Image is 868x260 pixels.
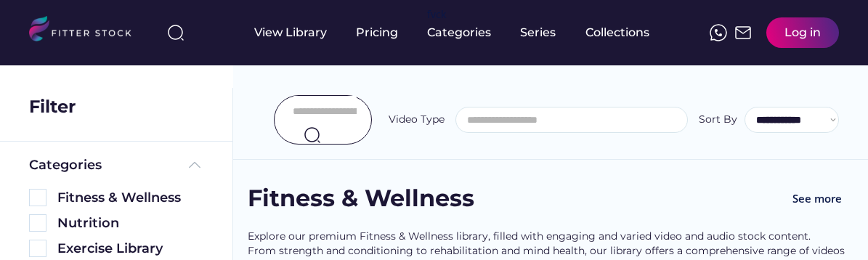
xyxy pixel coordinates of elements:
div: Categories [29,156,102,174]
div: Fitness & Wellness [248,182,474,215]
div: Log in [784,25,821,41]
img: Frame%20%285%29.svg [186,156,203,174]
div: Video Type [389,113,445,127]
img: meteor-icons_whatsapp%20%281%29.svg [710,24,727,41]
img: search-normal.svg [304,126,321,144]
div: Filter [29,94,76,119]
img: search-normal%203.svg [167,24,184,41]
img: Rectangle%205126.svg [29,189,46,206]
div: fvck [427,7,446,22]
img: Rectangle%205126.svg [29,240,46,257]
div: Collections [585,25,649,41]
img: LOGO.svg [29,16,144,46]
div: Series [520,25,556,41]
div: Pricing [356,25,398,41]
div: Fitness & Wellness [57,189,203,207]
div: Exercise Library [57,240,203,258]
div: Nutrition [57,214,203,232]
button: See more [781,182,853,215]
div: Categories [427,25,491,41]
div: View Library [254,25,327,41]
img: Rectangle%205126.svg [29,214,46,232]
div: Sort By [699,113,737,127]
img: Frame%2051.svg [734,24,752,41]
